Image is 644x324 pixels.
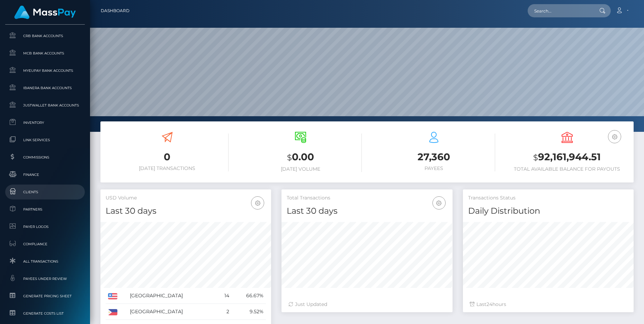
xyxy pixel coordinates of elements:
[8,292,82,300] span: Generate Pricing Sheet
[232,304,266,320] td: 9.52%
[217,304,232,320] td: 2
[287,195,447,202] h5: Total Transactions
[5,98,85,113] a: JustWallet Bank Accounts
[468,195,628,202] h5: Transactions Status
[5,271,85,286] a: Payees under Review
[5,237,85,251] a: Compliance
[8,205,82,213] span: Partners
[5,185,85,199] a: Clients
[106,205,266,217] h4: Last 30 days
[8,119,82,127] span: Inventory
[101,3,129,18] a: Dashboard
[14,6,76,19] img: MassPay Logo
[5,28,85,43] a: CRB Bank Accounts
[8,188,82,196] span: Clients
[5,202,85,217] a: Partners
[470,301,627,308] div: Last hours
[217,288,232,304] td: 14
[8,240,82,248] span: Compliance
[287,205,447,217] h4: Last 30 days
[5,46,85,61] a: MCB Bank Accounts
[8,275,82,283] span: Payees under Review
[8,309,82,317] span: Generate Costs List
[8,84,82,92] span: Ibanera Bank Accounts
[5,133,85,147] a: Link Services
[486,301,492,307] span: 24
[5,289,85,304] a: Generate Pricing Sheet
[372,150,495,164] h3: 27,360
[8,32,82,40] span: CRB Bank Accounts
[372,165,495,171] h6: Payees
[239,150,362,164] h3: 0.00
[232,288,266,304] td: 66.67%
[506,166,628,172] h6: Total Available Balance for Payouts
[5,115,85,130] a: Inventory
[528,4,593,17] input: Search...
[288,301,445,308] div: Just Updated
[5,63,85,78] a: MyEUPay Bank Accounts
[8,49,82,57] span: MCB Bank Accounts
[108,293,117,299] img: US.png
[5,306,85,321] a: Generate Costs List
[106,195,266,202] h5: USD Volume
[8,257,82,265] span: All Transactions
[8,153,82,161] span: Commissions
[239,166,362,172] h6: [DATE] Volume
[127,288,217,304] td: [GEOGRAPHIC_DATA]
[533,153,538,162] small: $
[8,223,82,231] span: Payer Logos
[5,80,85,95] a: Ibanera Bank Accounts
[8,171,82,179] span: Finance
[106,165,229,171] h6: [DATE] Transactions
[8,101,82,109] span: JustWallet Bank Accounts
[5,150,85,165] a: Commissions
[108,309,117,315] img: PH.png
[506,150,628,164] h3: 92,161,944.51
[127,304,217,320] td: [GEOGRAPHIC_DATA]
[287,153,292,162] small: $
[8,67,82,75] span: MyEUPay Bank Accounts
[5,219,85,234] a: Payer Logos
[106,150,229,164] h3: 0
[468,205,628,217] h4: Daily Distribution
[8,136,82,144] span: Link Services
[5,254,85,269] a: All Transactions
[5,167,85,182] a: Finance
